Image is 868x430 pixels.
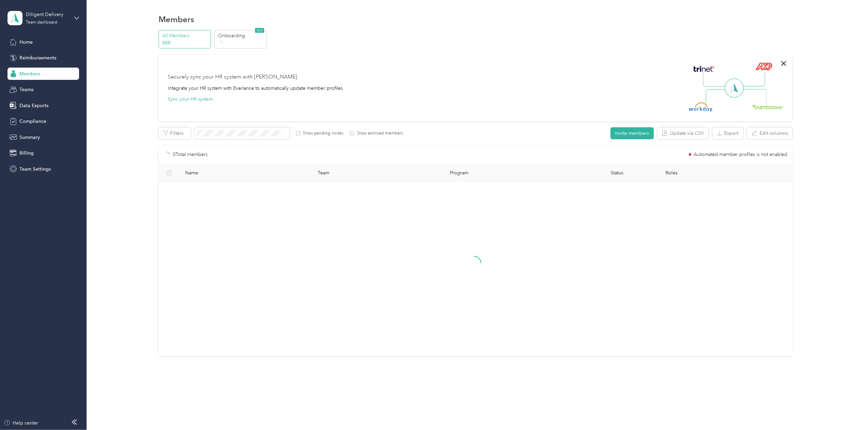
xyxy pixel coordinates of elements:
img: Trinet [692,64,716,74]
span: Billing [19,149,34,157]
div: Diligent Delivery [26,11,69,18]
th: Name [180,164,312,183]
button: Invite members [611,127,654,139]
img: Line Left Down [706,89,730,103]
h1: Members [159,16,195,23]
img: Line Right Up [742,72,765,87]
button: Edit columns [747,127,793,139]
span: Data Exports [19,102,48,109]
span: Team Settings [19,166,51,173]
p: 550 [162,39,209,46]
p: Onboarding [219,32,265,39]
img: Line Right Down [743,89,767,104]
img: Line Left Up [703,72,727,87]
label: Show archived members [354,130,403,137]
img: ADP [755,62,772,70]
label: Show pending invites [301,130,344,137]
button: Sync your HR system [168,96,213,103]
button: Filters [159,127,191,139]
button: Update via CSV [657,127,709,139]
th: Program [445,164,574,183]
span: Automated member profiles is not enabled [694,152,787,157]
img: Workday [689,102,713,112]
th: Status [574,164,660,183]
p: All Members [162,32,209,39]
iframe: Everlance-gr Chat Button Frame [830,392,868,430]
th: Team [312,164,445,183]
span: Teams [19,86,33,93]
div: Team dashboard [26,20,58,25]
button: Help center [4,419,39,427]
div: Securely sync your HR system with [PERSON_NAME] [168,73,298,81]
span: Summary [19,134,40,141]
button: Export [713,127,744,139]
span: Compliance [19,118,46,125]
span: Reimbursements [19,54,56,61]
p: 0 Total members [173,151,208,158]
span: Members [19,70,40,77]
th: Roles [660,164,793,183]
img: BambooHR [752,104,783,109]
span: Home [19,39,33,46]
div: Integrate your HR system with Everlance to automatically update member profiles. [168,85,344,92]
span: Name [185,170,307,176]
span: NEW [255,28,264,33]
